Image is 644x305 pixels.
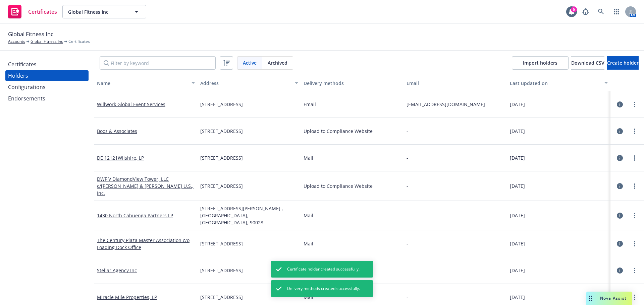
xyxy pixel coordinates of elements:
span: [STREET_ADDRESS] [200,128,243,135]
a: Endorsements [5,93,89,104]
div: [DATE] [510,212,608,219]
a: Boos & Associates [97,128,137,134]
a: Accounts [8,39,25,45]
a: Search [594,5,608,18]
a: Global Fitness Inc [31,39,63,45]
div: [DATE] [510,128,608,135]
input: Filter by keyword [100,56,216,70]
div: Upload to Compliance Website [304,182,401,189]
a: more [631,127,639,135]
span: [STREET_ADDRESS] [200,101,243,108]
button: Delivery methods [301,75,404,91]
a: Import holders [512,56,569,70]
div: Name [97,80,187,87]
button: Download CSV [571,56,604,70]
div: Address [200,80,291,87]
span: [STREET_ADDRESS] [200,294,243,301]
div: Mail [304,154,401,161]
button: Create holder [607,56,639,70]
a: more [631,100,639,108]
div: Email [407,80,504,87]
a: Switch app [610,5,623,18]
span: Import holders [523,60,557,66]
a: 1430 North Cahuenga Partners LP [97,212,173,219]
div: Endorsements [8,93,45,104]
span: Archived [268,59,287,66]
a: Certificates [5,59,89,70]
a: more [631,266,639,275]
a: more [631,212,639,220]
div: - [407,267,408,274]
button: Nova Assist [586,292,632,305]
div: Upload to Compliance Website [304,128,401,135]
span: Active [243,59,257,66]
span: Global Fitness Inc [68,8,126,15]
span: Global Fitness Inc [8,30,53,39]
button: Last updated on [507,75,610,91]
a: more [631,154,639,162]
a: Holders [5,70,89,81]
span: [STREET_ADDRESS] [200,240,243,247]
span: Certificates [28,9,57,14]
div: - [407,182,408,189]
div: [DATE] [510,154,608,161]
div: Delivery methods [304,80,401,87]
a: more [631,182,639,190]
div: [DATE] [510,294,608,301]
span: Certificate holder created successfully. [287,266,360,272]
div: - [407,212,408,219]
a: Stellar Agency Inc [97,267,137,274]
a: Willwork Global Event Services [97,101,165,107]
div: - [407,294,408,301]
div: Mail [304,212,401,219]
span: Download CSV [571,60,604,66]
div: [DATE] [510,267,608,274]
span: [EMAIL_ADDRESS][DOMAIN_NAME] [407,101,504,108]
a: DE 12121Wilshire, LP [97,155,144,161]
div: Configurations [8,82,46,92]
span: Certificates [68,39,90,45]
div: [DATE] [510,240,608,247]
a: Configurations [5,82,89,92]
div: Certificates [8,59,37,70]
div: Mail [304,240,401,247]
button: Email [404,75,507,91]
button: Name [94,75,198,91]
div: 5 [571,6,577,12]
div: [DATE] [510,101,608,108]
span: Delivery methods created successfully. [287,286,360,292]
a: DWF V DiamondView Tower, LLC c/[PERSON_NAME] & [PERSON_NAME] U.S., Inc. [97,176,194,196]
div: [DATE] [510,182,608,189]
a: Certificates [5,2,60,21]
div: - [407,154,408,161]
div: Email [304,101,401,108]
a: more [631,240,639,248]
a: The Century Plaza Master Association c/o Loading Dock Office [97,237,190,250]
a: Report a Bug [579,5,592,18]
div: - [407,240,408,247]
div: Holders [8,70,28,81]
a: more [631,293,639,301]
div: Drag to move [586,292,595,305]
span: Create holder [607,60,639,66]
span: Nova Assist [600,295,627,301]
span: [STREET_ADDRESS][PERSON_NAME] , [GEOGRAPHIC_DATA], [GEOGRAPHIC_DATA], 90028 [200,205,298,226]
span: [STREET_ADDRESS] [200,182,243,189]
div: - [407,128,408,135]
span: [STREET_ADDRESS] [200,267,243,274]
button: Global Fitness Inc [62,5,146,18]
a: Miracle Mile Properties, LP [97,294,157,300]
span: [STREET_ADDRESS] [200,154,243,161]
button: Address [198,75,301,91]
div: Last updated on [510,80,600,87]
